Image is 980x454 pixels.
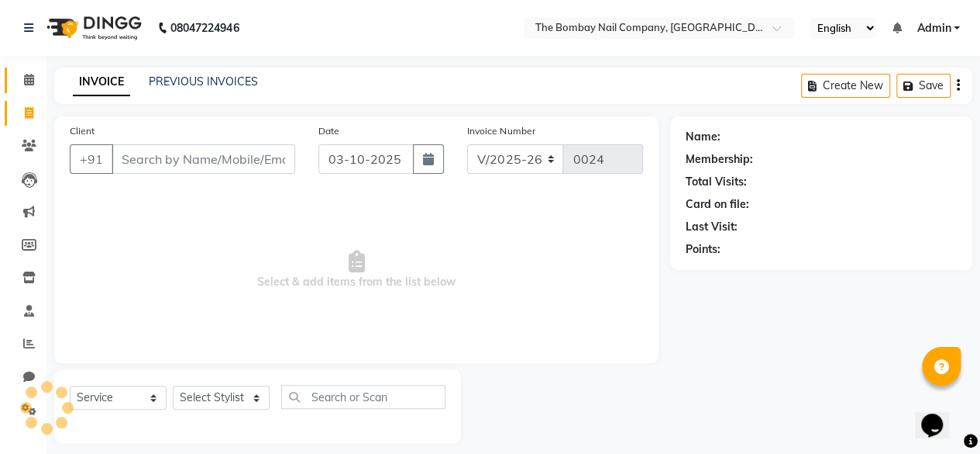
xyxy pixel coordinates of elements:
div: Last Visit: [686,219,738,235]
span: Admin [916,20,951,36]
a: INVOICE [73,68,130,96]
button: Create New [801,74,890,98]
label: Client [70,124,95,138]
div: Card on file: [686,196,749,213]
label: Invoice Number [467,124,535,138]
input: Search by Name/Mobile/Email/Code [112,144,295,174]
iframe: chat widget [915,392,965,438]
img: logo [40,6,146,50]
div: Name: [686,129,720,145]
a: PREVIOUS INVOICES [149,75,258,88]
div: Membership: [686,151,753,168]
label: Date [318,124,339,138]
div: Points: [686,241,720,258]
div: Total Visits: [686,174,747,190]
button: +91 [70,144,113,174]
input: Search or Scan [281,385,445,409]
button: Save [896,74,951,98]
span: Select & add items from the list below [70,192,643,348]
b: 08047224946 [170,6,239,50]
